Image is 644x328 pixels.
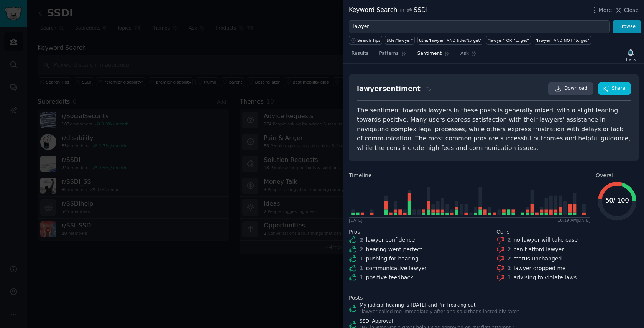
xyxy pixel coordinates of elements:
span: Close [624,6,639,14]
span: Ask [460,50,469,57]
div: 10:19 AM [DATE] [558,218,590,223]
span: Patterns [379,50,398,57]
div: [DATE] [349,218,363,223]
div: lawyer dropped me [514,264,566,272]
div: "lawyer" AND NOT "to get" [535,38,589,43]
a: title:"lawyer" AND title:"to get" [417,36,483,45]
div: 2 [360,236,363,244]
div: 2 [507,246,511,254]
a: Sentiment [415,48,452,63]
span: Search Tips [357,38,381,43]
a: Ask [458,48,480,63]
div: 2 [360,246,363,254]
a: Download [548,82,593,95]
button: Share [598,82,631,95]
button: Search Tips [349,36,382,45]
span: Download [564,85,588,92]
div: hearing went perfect [366,246,422,254]
button: More [591,6,612,14]
a: SSDI Approval [360,318,514,325]
a: Results [349,48,371,63]
div: Track [626,57,636,62]
button: Track [623,47,639,63]
span: Overall [596,171,615,180]
input: Try a keyword related to your business [349,20,610,33]
a: Patterns [376,48,409,63]
span: Timeline [349,171,372,180]
div: 1 [360,274,363,282]
text: 50 / 100 [605,197,629,204]
div: Keyword Search SSDI [349,5,428,15]
span: Sentiment [417,50,442,57]
div: The sentiment towards lawyers in these posts is generally mixed, with a slight leaning towards po... [357,106,631,153]
span: Cons [496,228,510,236]
button: Close [614,6,639,14]
a: My judicial hearing is [DATE] and I'm freaking out [360,302,519,309]
span: Pros [349,228,360,236]
span: in [400,7,404,14]
div: status unchanged [514,255,562,263]
div: 2 [507,236,511,244]
div: 2 [507,264,511,272]
div: 2 [507,255,511,263]
div: no lawyer will take case [514,236,578,244]
div: title:"lawyer" [387,38,413,43]
span: Posts [349,294,363,302]
div: positive feedback [366,274,414,282]
div: communicative lawyer [366,264,427,272]
a: "lawyer" AND NOT "to get" [534,36,591,45]
span: Share [612,85,625,92]
div: title:"lawyer" AND title:"to get" [419,38,481,43]
div: lawyer sentiment [357,84,421,94]
div: "lawyer" OR "to get" [488,38,529,43]
div: " lawyer called me immediately after and said that's incredibly rare " [360,308,519,315]
div: advising to violate laws [514,274,577,282]
div: 1 [360,255,363,263]
div: pushing for hearing [366,255,419,263]
span: More [599,6,612,14]
a: title:"lawyer" [385,36,415,45]
div: lawyer confidence [366,236,415,244]
span: Results [352,50,368,57]
div: can't afford lawyer [514,246,564,254]
div: 1 [507,274,511,282]
a: "lawyer" OR "to get" [486,36,531,45]
button: Browse [613,20,641,33]
div: 1 [360,264,363,272]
